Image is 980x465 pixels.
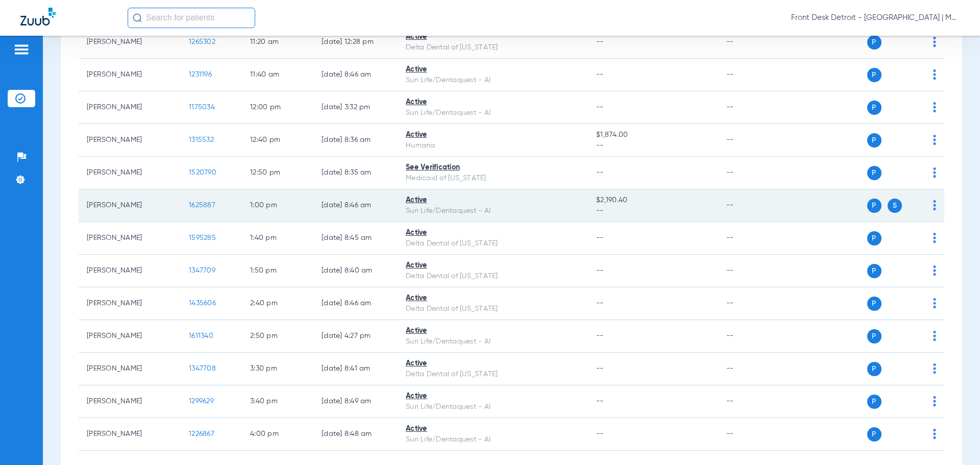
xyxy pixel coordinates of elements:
span: P [867,166,881,180]
span: P [867,199,881,213]
td: 2:50 PM [242,320,313,353]
div: Active [406,293,580,304]
div: Sun Life/Dentaquest - AI [406,108,580,118]
div: Sun Life/Dentaquest - AI [406,336,580,347]
span: P [867,362,881,376]
td: [PERSON_NAME] [79,353,181,385]
td: [DATE] 8:35 AM [313,157,398,189]
div: Sun Life/Dentaquest - AI [406,75,580,86]
img: group-dot-blue.svg [933,298,936,308]
span: -- [596,300,604,307]
div: Active [406,228,580,238]
div: Medicaid of [US_STATE] [406,173,580,184]
span: 1226867 [189,430,214,437]
span: -- [596,140,709,151]
span: P [867,68,881,82]
img: group-dot-blue.svg [933,331,936,341]
span: 1347708 [189,365,216,372]
span: S [888,199,902,213]
div: Active [406,391,580,402]
td: -- [718,157,787,189]
span: 1299629 [189,398,214,405]
div: Sun Life/Dentaquest - AI [406,206,580,216]
div: See Verification [406,162,580,173]
td: -- [718,353,787,385]
td: 1:50 PM [242,255,313,287]
span: 1625887 [189,202,215,209]
td: -- [718,91,787,124]
span: 1315532 [189,136,214,143]
span: -- [596,206,709,216]
td: 12:00 PM [242,91,313,124]
span: P [867,264,881,278]
div: Sun Life/Dentaquest - AI [406,434,580,445]
td: -- [718,320,787,353]
span: P [867,231,881,246]
img: group-dot-blue.svg [933,265,936,276]
td: 11:20 AM [242,26,313,59]
input: Search for patients [128,8,255,28]
img: Search Icon [133,13,142,22]
td: -- [718,222,787,255]
td: -- [718,287,787,320]
span: Front Desk Detroit - [GEOGRAPHIC_DATA] | My Community Dental Centers [791,13,960,23]
td: -- [718,255,787,287]
img: Zuub Logo [20,8,56,26]
div: Active [406,326,580,336]
span: $2,190.40 [596,195,709,206]
span: P [867,395,881,409]
td: [PERSON_NAME] [79,418,181,451]
span: P [867,329,881,344]
span: P [867,101,881,115]
td: 2:40 PM [242,287,313,320]
td: [PERSON_NAME] [79,385,181,418]
td: -- [718,385,787,418]
div: Chat Widget [929,416,980,465]
td: [DATE] 8:49 AM [313,385,398,418]
img: group-dot-blue.svg [933,200,936,210]
div: Humana [406,140,580,151]
span: -- [596,365,604,372]
td: 12:50 PM [242,157,313,189]
span: -- [596,71,604,78]
div: Sun Life/Dentaquest - AI [406,402,580,412]
td: [PERSON_NAME] [79,124,181,157]
td: [PERSON_NAME] [79,26,181,59]
td: -- [718,59,787,91]
img: group-dot-blue.svg [933,396,936,406]
div: Delta Dental of [US_STATE] [406,42,580,53]
span: P [867,427,881,442]
div: Delta Dental of [US_STATE] [406,238,580,249]
td: [PERSON_NAME] [79,255,181,287]
div: Delta Dental of [US_STATE] [406,271,580,282]
img: group-dot-blue.svg [933,37,936,47]
div: Active [406,64,580,75]
span: 1520790 [189,169,216,176]
div: Active [406,195,580,206]
td: [PERSON_NAME] [79,91,181,124]
div: Active [406,32,580,42]
td: [PERSON_NAME] [79,189,181,222]
span: -- [596,267,604,274]
span: P [867,35,881,50]
td: 3:30 PM [242,353,313,385]
td: -- [718,124,787,157]
td: [PERSON_NAME] [79,222,181,255]
span: -- [596,104,604,111]
div: Active [406,260,580,271]
td: [DATE] 8:46 AM [313,59,398,91]
div: Active [406,424,580,434]
span: P [867,297,881,311]
td: [DATE] 8:41 AM [313,353,398,385]
img: group-dot-blue.svg [933,135,936,145]
img: group-dot-blue.svg [933,167,936,178]
span: 1595285 [189,234,216,241]
span: 1611340 [189,332,213,339]
td: [DATE] 8:48 AM [313,418,398,451]
td: 1:00 PM [242,189,313,222]
td: [DATE] 8:46 AM [313,287,398,320]
td: [DATE] 8:36 AM [313,124,398,157]
span: 1347709 [189,267,215,274]
div: Delta Dental of [US_STATE] [406,369,580,380]
img: hamburger-icon [13,43,30,56]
